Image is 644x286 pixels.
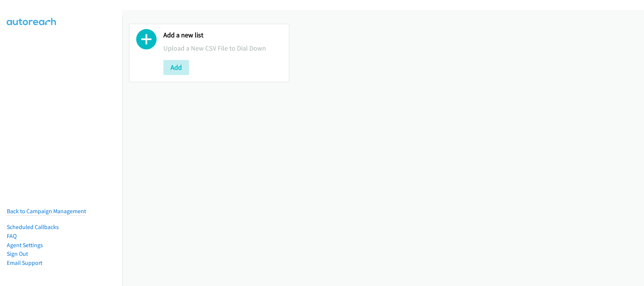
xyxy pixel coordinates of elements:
a: FAQ [7,232,17,240]
h2: Add a new list [163,31,282,40]
a: Sign Out [7,250,28,257]
a: Agent Settings [7,241,43,249]
a: Scheduled Callbacks [7,223,59,231]
p: Upload a New CSV File to Dial Down [163,43,282,53]
a: Back to Campaign Management [7,208,86,215]
button: Add [163,60,189,75]
a: Email Support [7,259,42,266]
